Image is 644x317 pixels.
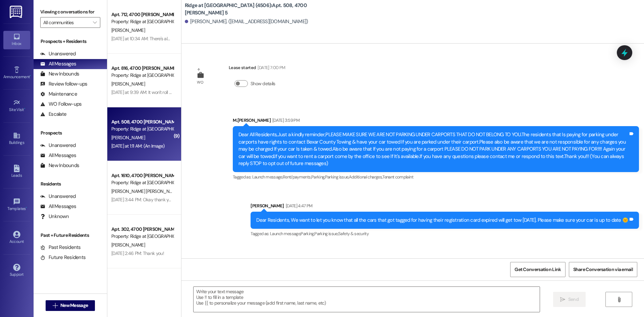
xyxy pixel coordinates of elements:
[238,131,628,167] div: Dear All Residents,Just a kindly reminder,PLEASE MAKE SURE WE ARE NOT PARKING UNDER CARPORTS THAT...
[271,117,300,124] div: [DATE] 3:59 PM
[560,297,565,302] i: 
[251,80,275,87] label: Show details
[3,97,30,115] a: Site Visit •
[185,18,308,25] div: [PERSON_NAME]. ([EMAIL_ADDRESS][DOMAIN_NAME])
[30,73,31,78] span: •
[34,38,107,45] div: Prospects + Residents
[284,202,313,209] div: [DATE] 4:47 PM
[349,174,383,180] span: Additional charges ,
[60,302,88,309] span: New Message
[26,205,27,210] span: •
[233,172,639,182] div: Tagged as:
[229,64,285,73] div: Lease started
[382,174,413,180] span: Tenant complaint
[111,135,145,141] span: [PERSON_NAME]
[270,231,301,236] span: Launch message ,
[616,297,622,302] i: 
[111,226,173,233] div: Apt. 302, 4700 [PERSON_NAME] 3
[568,296,579,303] span: Send
[40,7,100,17] label: Viewing conversations for
[111,242,145,248] span: [PERSON_NAME]
[111,197,224,203] div: [DATE] 3:44 PM: Okay thank you so much, and you as well!
[40,60,76,67] div: All Messages
[251,202,639,212] div: [PERSON_NAME]
[46,300,95,311] button: New Message
[256,217,628,224] div: Dear Residents, We want to let you know that all the cars that got tagged for having their regist...
[3,163,30,181] a: Leads
[3,31,30,49] a: Inbox
[338,231,369,236] span: Safety & security
[111,125,173,133] div: Property: Ridge at [GEOGRAPHIC_DATA] (4506)
[40,81,87,88] div: Review follow-ups
[10,6,23,18] img: ResiDesk Logo
[185,2,319,16] b: Ridge at [GEOGRAPHIC_DATA] (4506): Apt. 508, 4700 [PERSON_NAME] 5
[3,262,30,280] a: Support
[3,196,30,214] a: Templates •
[515,266,561,273] span: Get Conversation Link
[111,118,173,125] div: Apt. 508, 4700 [PERSON_NAME] 5
[40,152,76,159] div: All Messages
[553,292,586,307] button: Send
[569,262,637,277] button: Share Conversation via email
[325,174,349,180] span: Parking issue ,
[111,143,165,149] div: [DATE] at 1:11 AM: (An Image)
[573,266,633,273] span: Share Conversation via email
[111,65,173,72] div: Apt. 816, 4700 [PERSON_NAME] 8
[251,229,639,239] div: Tagged as:
[111,188,179,194] span: [PERSON_NAME] [PERSON_NAME]
[40,70,79,77] div: New Inbounds
[111,250,164,256] div: [DATE] 2:46 PM: Thank you!
[111,179,173,186] div: Property: Ridge at [GEOGRAPHIC_DATA] (4506)
[111,172,173,179] div: Apt. 1610, 4700 [PERSON_NAME] 16
[111,18,173,25] div: Property: Ridge at [GEOGRAPHIC_DATA] (4506)
[40,101,82,108] div: WO Follow-ups
[256,64,285,71] div: [DATE] 7:00 PM
[111,27,145,33] span: [PERSON_NAME]
[40,50,76,57] div: Unanswered
[301,231,314,236] span: Parking ,
[510,262,565,277] button: Get Conversation Link
[40,244,81,251] div: Past Residents
[3,130,30,148] a: Buildings
[34,129,107,137] div: Prospects
[111,89,287,95] div: [DATE] at 9:39 AM: It won't roll over is what I'm telling you balanced should be at 0 by the 1st
[40,162,79,169] div: New Inbounds
[111,233,173,240] div: Property: Ridge at [GEOGRAPHIC_DATA] (4506)
[53,303,58,308] i: 
[311,174,325,180] span: Parking ,
[93,20,97,25] i: 
[40,203,76,210] div: All Messages
[233,117,639,126] div: M.[PERSON_NAME]
[111,11,173,18] div: Apt. 712, 4700 [PERSON_NAME] 7
[24,106,25,111] span: •
[40,193,76,200] div: Unanswered
[111,72,173,79] div: Property: Ridge at [GEOGRAPHIC_DATA] (4506)
[40,91,77,98] div: Maintenance
[197,79,203,86] div: WO
[43,17,90,28] input: All communities
[40,111,66,118] div: Escalate
[111,81,145,87] span: [PERSON_NAME]
[34,232,107,239] div: Past + Future Residents
[252,174,283,180] span: Launch message ,
[283,174,311,180] span: Rent/payments ,
[40,142,76,149] div: Unanswered
[40,254,86,261] div: Future Residents
[34,180,107,188] div: Residents
[40,213,69,220] div: Unknown
[3,229,30,247] a: Account
[314,231,338,236] span: Parking issue ,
